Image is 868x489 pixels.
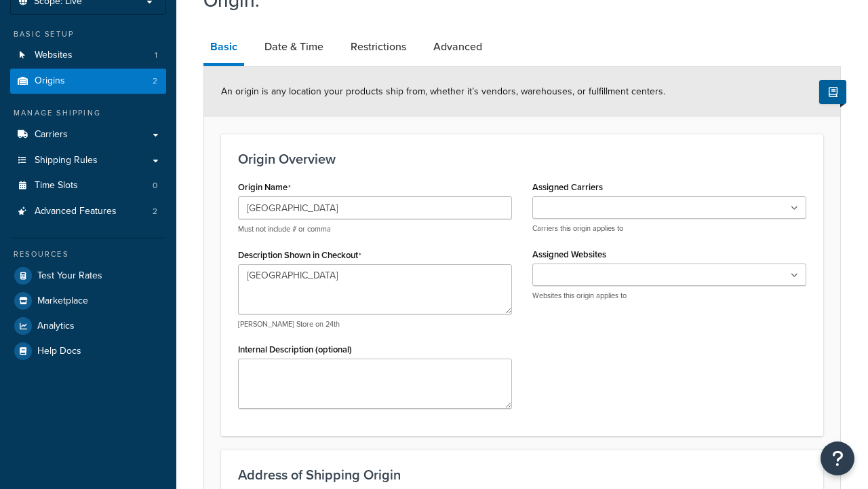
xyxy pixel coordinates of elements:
[427,31,489,63] a: Advanced
[821,441,854,475] button: Open Resource Center
[238,319,512,329] p: [PERSON_NAME] Store on 24th
[10,107,166,119] div: Manage Shipping
[10,148,166,173] a: Shipping Rules
[10,122,166,147] a: Carriers
[35,129,68,141] span: Carriers
[238,224,512,234] p: Must not include # or comma
[10,69,166,94] li: Origins
[35,155,98,166] span: Shipping Rules
[155,50,157,61] span: 1
[819,80,846,104] button: Show Help Docs
[10,43,166,68] li: Websites
[10,199,166,224] a: Advanced Features2
[37,295,88,307] span: Marketplace
[153,206,157,217] span: 2
[37,270,102,282] span: Test Your Rates
[37,321,75,332] span: Analytics
[238,344,352,355] label: Internal Description (optional)
[10,43,166,68] a: Websites1
[532,223,806,234] p: Carriers this origin applies to
[532,249,606,259] label: Assigned Websites
[35,180,78,192] span: Time Slots
[10,314,166,338] a: Analytics
[532,182,603,192] label: Assigned Carriers
[153,180,157,192] span: 0
[10,29,166,40] div: Basic Setup
[532,291,806,301] p: Websites this origin applies to
[258,31,330,63] a: Date & Time
[238,467,806,482] h3: Address of Shipping Origin
[10,339,166,363] a: Help Docs
[221,84,665,98] span: An origin is any location your products ship from, whether it’s vendors, warehouses, or fulfillme...
[203,31,244,66] a: Basic
[35,50,73,61] span: Websites
[10,264,166,288] a: Test Your Rates
[37,346,81,357] span: Help Docs
[10,69,166,94] a: Origins2
[10,173,166,198] a: Time Slots0
[35,206,117,217] span: Advanced Features
[344,31,413,63] a: Restrictions
[10,249,166,260] div: Resources
[10,289,166,313] a: Marketplace
[238,264,512,314] textarea: [GEOGRAPHIC_DATA]
[238,250,361,261] label: Description Shown in Checkout
[238,182,291,193] label: Origin Name
[238,151,806,166] h3: Origin Overview
[35,75,65,87] span: Origins
[10,173,166,198] li: Time Slots
[153,75,157,87] span: 2
[10,199,166,224] li: Advanced Features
